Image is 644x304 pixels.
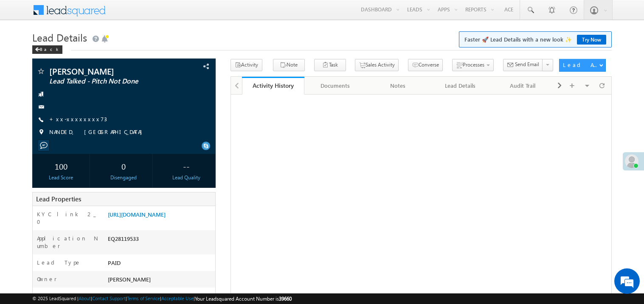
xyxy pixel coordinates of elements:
span: Send Email [515,61,539,68]
button: Sales Activity [355,59,399,71]
div: Lead Score [34,174,88,181]
button: Lead Actions [559,59,606,72]
div: Notes [374,81,422,91]
a: Activity History [242,77,304,95]
a: +xx-xxxxxxxx73 [49,115,107,123]
a: Notes [367,77,429,95]
a: [URL][DOMAIN_NAME] [108,211,166,218]
span: Processes [463,61,484,68]
div: Documents [311,81,359,91]
div: Audit Trail [498,81,546,91]
button: Processes [452,59,494,71]
div: Lead Actions [563,61,599,69]
label: KYC link 2_0 [37,210,99,226]
span: Your Leadsquared Account Number is [195,296,292,302]
a: Audit Trail [492,77,554,95]
a: Back [32,45,67,52]
div: Lead Details [436,81,484,91]
span: Faster 🚀 Lead Details with a new look ✨ [464,35,606,44]
div: 0 [97,158,150,174]
a: About [79,296,91,301]
button: Converse [408,59,443,71]
span: © 2025 LeadSquared | | | | | [32,295,292,303]
label: Owner [37,275,57,283]
a: Terms of Service [127,296,160,301]
button: Task [314,59,346,71]
a: Try Now [577,35,606,45]
div: -- [160,158,213,174]
div: Back [32,45,62,54]
span: Lead Details [32,31,87,44]
div: PAID [106,259,215,271]
a: Acceptable Use [161,296,194,301]
span: Lead Talked - Pitch Not Done [49,77,163,86]
span: [PERSON_NAME] [108,276,151,283]
span: Lead Properties [36,195,81,203]
div: 100 [34,158,88,174]
div: Activity History [248,81,298,89]
div: Lead Quality [160,174,213,181]
span: NANDED, [GEOGRAPHIC_DATA] [49,128,146,137]
label: Application Number [37,234,99,250]
button: Note [273,59,305,71]
a: Lead Details [429,77,492,95]
div: EQ28119533 [106,234,215,246]
a: Contact Support [92,296,126,301]
button: Send Email [503,59,543,71]
span: 39660 [279,296,292,302]
span: [PERSON_NAME] [49,67,163,75]
div: Disengaged [97,174,150,181]
button: Activity [231,59,262,71]
a: Documents [304,77,367,95]
label: Lead Type [37,259,81,266]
